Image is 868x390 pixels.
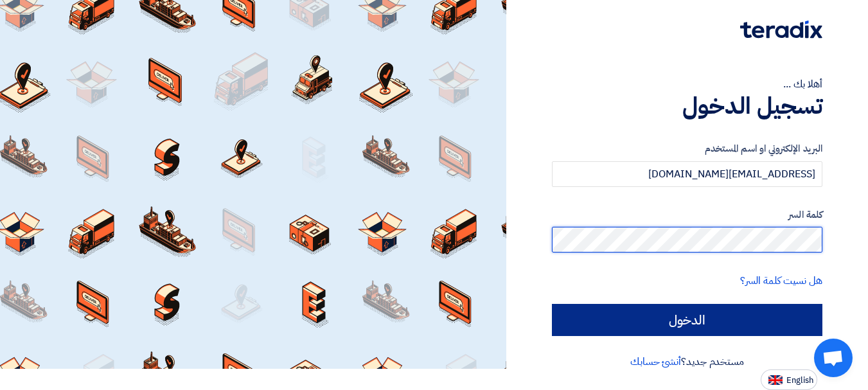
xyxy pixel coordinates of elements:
[552,76,822,92] div: أهلا بك ...
[630,354,681,369] a: أنشئ حسابك
[552,161,822,187] input: أدخل بريد العمل الإلكتروني او اسم المستخدم الخاص بك ...
[552,92,822,120] h1: تسجيل الدخول
[740,21,822,39] img: Teradix logo
[768,375,783,385] img: en-US.png
[740,273,822,288] a: هل نسيت كلمة السر؟
[761,369,817,390] button: English
[814,339,853,377] a: Open chat
[552,354,822,369] div: مستخدم جديد؟
[786,376,813,385] span: English
[552,304,822,336] input: الدخول
[552,208,822,222] label: كلمة السر
[552,141,822,156] label: البريد الإلكتروني او اسم المستخدم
